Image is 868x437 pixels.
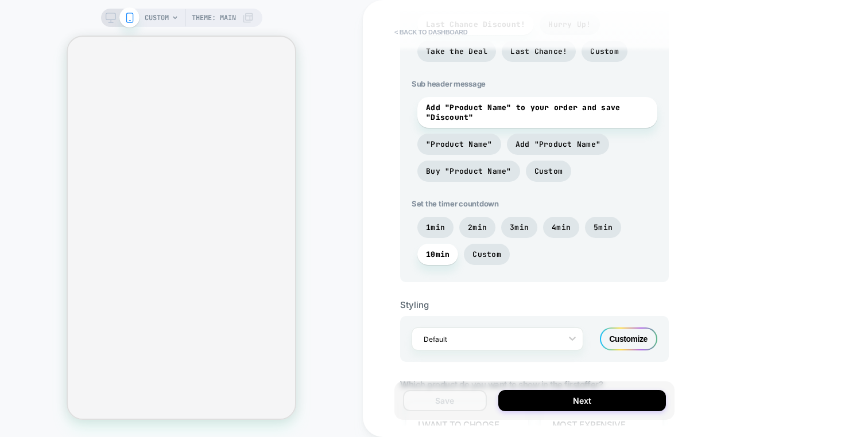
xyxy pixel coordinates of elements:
[552,223,571,232] span: 4min
[516,139,601,149] span: Add "Product Name"
[400,379,603,390] span: Which product do you want to show in the first offer?
[412,199,657,208] span: Set the timer countdown
[192,9,236,27] span: Theme: MAIN
[403,390,487,411] button: Save
[510,46,567,56] span: Last Chance!
[534,166,563,176] span: Custom
[468,223,487,232] span: 2min
[145,9,169,27] span: CUSTOM
[426,139,493,149] span: "Product Name"
[426,46,487,56] span: Take the Deal
[426,249,449,259] span: 10min
[510,223,529,232] span: 3min
[426,19,525,29] span: Last Chance Discount!
[400,299,669,310] div: Styling
[389,23,473,41] button: < back to dashboard
[472,249,501,259] span: Custom
[412,79,657,88] span: Sub header message
[590,46,619,56] span: Custom
[426,166,511,176] span: Buy "Product Name"
[426,103,649,122] span: Add "Product Name" to your order and save "Discount"
[594,223,613,232] span: 5min
[426,223,445,232] span: 1min
[548,19,591,29] span: Hurry Up!
[498,390,666,411] button: Next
